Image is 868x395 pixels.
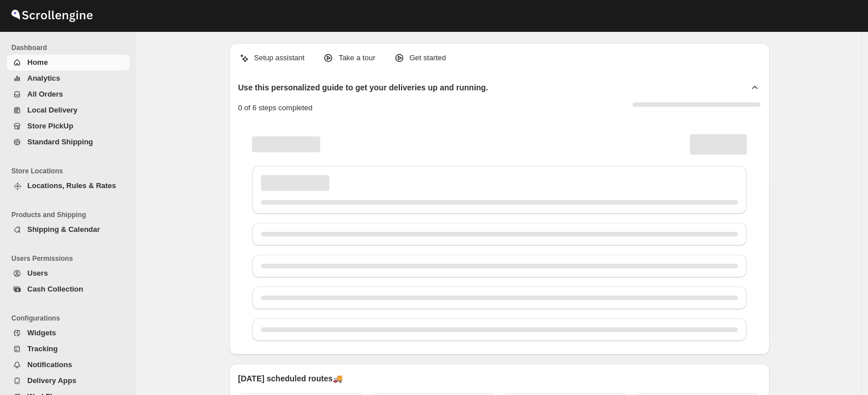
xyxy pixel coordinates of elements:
span: Widgets [27,329,56,337]
span: Users Permissions [11,254,131,263]
span: Configurations [11,314,131,323]
p: 0 of 6 steps completed [238,102,313,114]
span: Cash Collection [27,285,83,293]
span: Locations, Rules & Rates [27,181,116,190]
span: Local Delivery [27,106,77,114]
button: Users [7,265,130,281]
span: Home [27,58,48,66]
span: Dashboard [11,43,131,52]
span: Users [27,269,48,277]
h2: Use this personalized guide to get your deliveries up and running. [238,82,489,93]
span: All Orders [27,90,63,98]
span: Tracking [27,344,57,353]
button: Shipping & Calendar [7,222,130,238]
span: Products and Shipping [11,210,131,219]
span: Store Locations [11,167,131,176]
span: Delivery Apps [27,376,76,385]
button: Locations, Rules & Rates [7,178,130,194]
p: [DATE] scheduled routes 🚚 [238,373,760,384]
button: Analytics [7,70,130,86]
span: Store PickUp [27,122,73,130]
div: Page loading [238,123,760,346]
button: Cash Collection [7,281,130,297]
span: Standard Shipping [27,138,93,146]
span: Shipping & Calendar [27,225,100,234]
span: Analytics [27,74,60,82]
button: Widgets [7,325,130,341]
p: Setup assistant [254,52,305,64]
button: Home [7,55,130,70]
button: Tracking [7,341,130,357]
span: Notifications [27,360,72,369]
button: Delivery Apps [7,373,130,389]
p: Take a tour [338,52,375,64]
button: All Orders [7,86,130,102]
button: Notifications [7,357,130,373]
p: Get started [410,52,446,64]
